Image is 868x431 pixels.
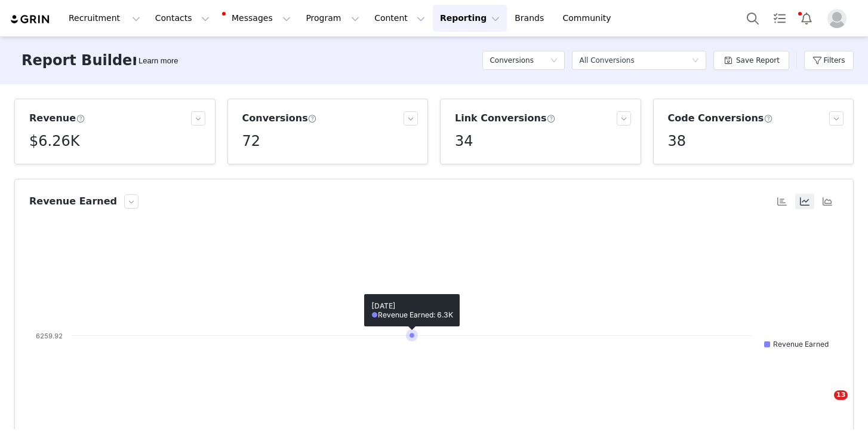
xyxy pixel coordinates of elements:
img: grin logo [10,14,51,25]
h5: 34 [455,130,473,152]
button: Program [298,5,367,32]
h5: Conversions [490,51,534,69]
button: Search [740,5,766,32]
button: Content [367,5,432,32]
div: All Conversions [579,51,634,69]
h3: Revenue [29,111,85,126]
iframe: Intercom live chat [809,390,838,419]
a: Tasks [767,5,793,32]
text: 6259.92 [36,332,63,340]
button: Reporting [433,5,507,32]
h3: Revenue Earned [29,194,117,209]
button: Save Report [713,51,789,70]
button: Recruitment [61,5,147,32]
h3: Conversions [242,111,317,126]
button: Contacts [148,5,217,32]
a: Community [556,5,624,32]
button: Messages [217,5,298,32]
h3: Code Conversions [668,111,773,126]
h5: 38 [668,130,687,152]
button: Notifications [793,5,820,32]
div: Tooltip anchor [136,55,180,67]
span: 13 [834,390,848,400]
h3: Link Conversions [455,111,556,126]
i: icon: down [692,57,699,65]
h5: 72 [242,130,261,152]
a: Brands [507,5,555,32]
h5: $6.26K [29,130,79,152]
h3: Report Builder [21,50,139,71]
button: Filters [804,51,854,70]
text: Revenue Earned [773,340,829,349]
img: placeholder-profile.jpg [827,9,847,28]
button: Profile [820,9,858,28]
i: icon: down [550,57,558,65]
